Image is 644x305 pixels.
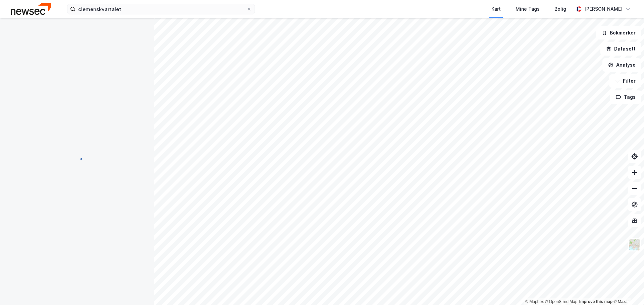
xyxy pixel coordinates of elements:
[584,5,623,13] div: [PERSON_NAME]
[602,58,641,72] button: Analyse
[545,299,578,304] a: OpenStreetMap
[596,26,641,40] button: Bokmerker
[610,273,644,305] iframe: Chat Widget
[609,74,641,88] button: Filter
[579,299,612,304] a: Improve this map
[628,238,641,251] img: Z
[554,5,566,13] div: Bolig
[516,5,540,13] div: Mine Tags
[11,3,51,15] img: newsec-logo.f6e21ccffca1b3a03d2d.png
[75,4,247,14] input: Søk på adresse, matrikkel, gårdeiere, leietakere eller personer
[600,42,641,56] button: Datasett
[610,90,641,104] button: Tags
[525,299,544,304] a: Mapbox
[72,152,83,163] img: spinner.a6d8c91a73a9ac5275cf975e30b51cfb.svg
[491,5,501,13] div: Kart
